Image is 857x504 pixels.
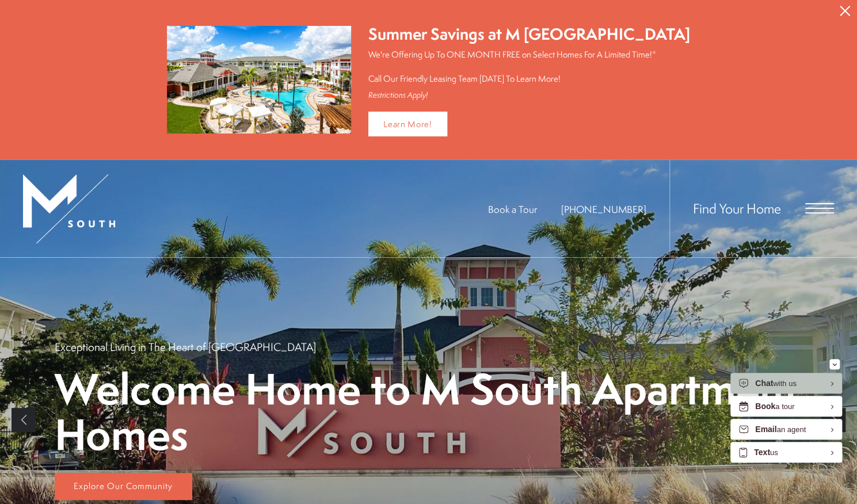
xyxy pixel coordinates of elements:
[368,90,690,100] div: Restrictions Apply!
[368,48,690,85] p: We're Offering Up To ONE MONTH FREE on Select Homes For A Limited Time!* Call Our Friendly Leasin...
[167,26,351,133] img: Summer Savings at M South Apartments
[488,203,537,216] a: Book a Tour
[561,203,646,216] a: Call Us at 813-570-8014
[55,473,192,501] a: Explore Our Community
[55,366,803,457] p: Welcome Home to M South Apartment Homes
[74,480,173,492] span: Explore Our Community
[805,203,834,213] button: Open Menu
[12,408,36,432] a: Previous
[693,199,781,217] a: Find Your Home
[55,339,316,354] p: Exceptional Living in The Heart of [GEOGRAPHIC_DATA]
[561,203,646,216] span: [PHONE_NUMBER]
[23,174,115,243] img: MSouth
[368,112,447,136] a: Learn More!
[368,23,690,45] div: Summer Savings at M [GEOGRAPHIC_DATA]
